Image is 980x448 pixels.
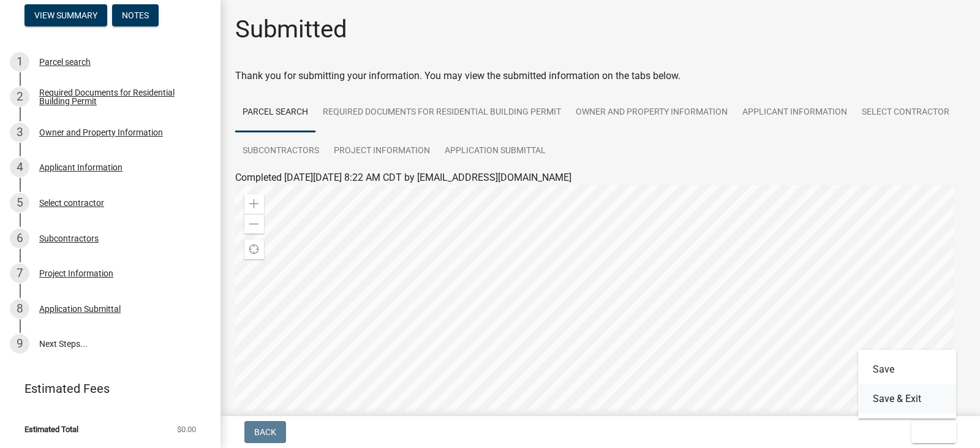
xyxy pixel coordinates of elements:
h1: Submitted [235,15,347,44]
button: Notes [112,4,159,26]
div: Parcel search [39,58,91,66]
a: Select contractor [854,93,957,132]
div: 6 [10,229,29,248]
div: Required Documents for Residential Building Permit [39,88,201,105]
div: 8 [10,299,29,319]
div: 7 [10,264,29,283]
a: Estimated Fees [10,376,201,401]
button: Back [244,421,286,443]
div: 3 [10,123,29,142]
button: Exit [911,421,956,443]
div: Exit [858,350,956,419]
div: 2 [10,87,29,107]
div: Thank you for submitting your information. You may view the submitted information on the tabs below. [235,69,965,83]
div: 5 [10,193,29,213]
a: Parcel search [235,93,315,132]
div: Application Submittal [39,305,121,313]
wm-modal-confirm: Summary [24,11,107,21]
span: Completed [DATE][DATE] 8:22 AM CDT by [EMAIL_ADDRESS][DOMAIN_NAME] [235,172,571,183]
wm-modal-confirm: Notes [112,11,159,21]
div: Owner and Property Information [39,128,163,137]
a: Application Submittal [437,132,553,171]
span: Back [254,427,276,437]
div: 1 [10,52,29,72]
a: Required Documents for Residential Building Permit [315,93,568,132]
div: Project Information [39,269,113,278]
a: Project Information [326,132,437,171]
div: Zoom out [244,214,264,233]
a: Owner and Property Information [568,93,735,132]
button: Save & Exit [858,384,956,414]
a: Subcontractors [235,132,326,171]
div: 9 [10,334,29,354]
span: $0.00 [177,425,196,433]
a: Applicant Information [735,93,854,132]
div: Select contractor [39,199,104,207]
span: Exit [921,427,939,437]
div: Applicant Information [39,163,123,172]
div: Subcontractors [39,234,99,243]
div: Find my location [244,240,264,259]
span: Estimated Total [24,425,78,433]
div: 4 [10,158,29,177]
div: Zoom in [244,194,264,214]
button: View Summary [24,4,107,26]
button: Save [858,355,956,384]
